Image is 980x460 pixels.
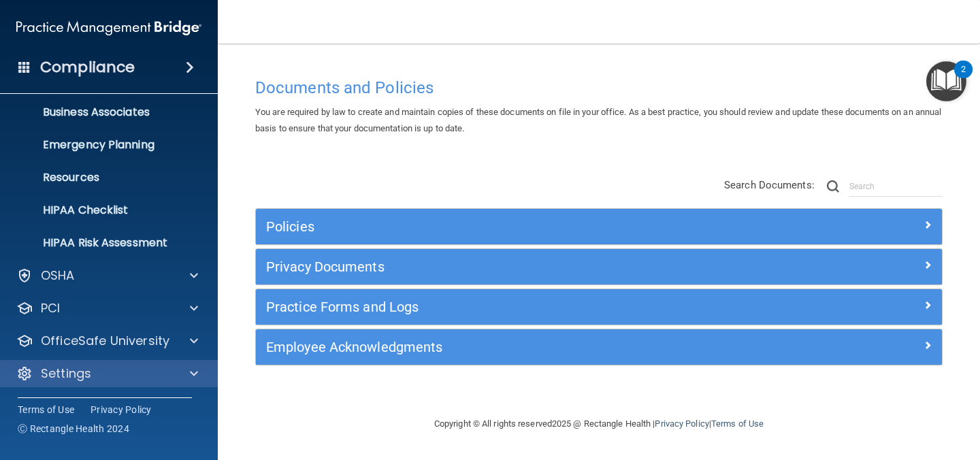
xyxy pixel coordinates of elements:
[16,14,201,42] img: PMB logo
[9,171,195,184] p: Resources
[266,299,760,314] h5: Practice Forms and Logs
[350,402,847,446] div: Copyright © All rights reserved 2025 @ Rectangle Health | |
[41,365,91,382] p: Settings
[16,333,198,349] a: OfficeSafe University
[9,203,195,217] p: HIPAA Checklist
[255,107,941,133] span: You are required by law to create and maintain copies of these documents on file in your office. ...
[16,267,198,284] a: OSHA
[926,61,966,101] button: Open Resource Center, 2 new notifications
[41,300,60,316] p: PCI
[266,336,932,358] a: Employee Acknowledgments
[266,340,760,355] h5: Employee Acknowledgments
[18,422,129,436] span: Ⓒ Rectangle Health 2024
[91,403,152,416] a: Privacy Policy
[255,79,943,97] h4: Documents and Policies
[16,365,198,382] a: Settings
[9,138,195,152] p: Emergency Planning
[41,333,169,349] p: OfficeSafe University
[266,256,932,278] a: Privacy Documents
[655,418,708,429] a: Privacy Policy
[9,236,195,250] p: HIPAA Risk Assessment
[266,216,932,237] a: Policies
[711,418,764,429] a: Terms of Use
[827,180,839,193] img: ic-search.3b580494.png
[266,219,760,234] h5: Policies
[18,403,74,416] a: Terms of Use
[40,58,135,77] h4: Compliance
[9,105,195,119] p: Business Associates
[266,259,760,274] h5: Privacy Documents
[745,363,964,418] iframe: Drift Widget Chat Controller
[16,300,198,316] a: PCI
[724,179,815,191] span: Search Documents:
[41,267,75,284] p: OSHA
[266,296,932,318] a: Practice Forms and Logs
[849,176,943,197] input: Search
[961,69,966,87] div: 2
